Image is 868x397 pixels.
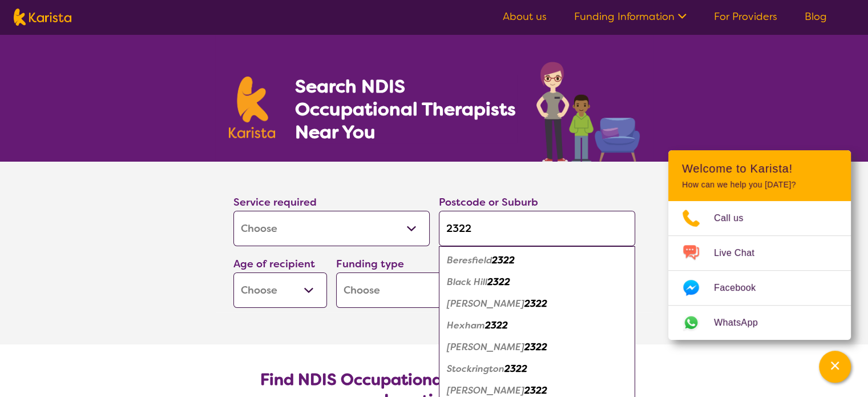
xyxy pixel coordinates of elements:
[487,276,510,288] em: 2322
[447,254,492,266] em: Beresfield
[445,271,629,293] div: Black Hill 2322
[294,75,516,143] h1: Search NDIS Occupational Therapists Near You
[492,254,515,266] em: 2322
[682,180,837,190] p: How can we help you [DATE]?
[447,276,487,288] em: Black Hill
[668,150,851,340] div: Channel Menu
[445,250,629,271] div: Beresfield 2322
[439,211,635,246] input: Type
[524,341,547,353] em: 2322
[445,336,629,358] div: Lenaghan 2322
[714,314,772,331] span: WhatsApp
[445,315,629,336] div: Hexham 2322
[503,10,547,23] a: About us
[445,358,629,380] div: Stockrington 2322
[504,363,527,375] em: 2322
[229,77,276,138] img: Karista logo
[682,162,837,175] h2: Welcome to Karista!
[485,319,508,331] em: 2322
[445,293,629,315] div: Chisholm 2322
[668,306,851,340] a: Web link opens in a new tab.
[447,384,524,396] em: [PERSON_NAME]
[714,210,757,227] span: Call us
[233,195,317,209] label: Service required
[714,279,769,296] span: Facebook
[524,384,547,396] em: 2322
[336,257,404,271] label: Funding type
[714,10,777,23] a: For Providers
[524,298,547,310] em: 2322
[819,351,851,383] button: Channel Menu
[805,10,827,23] a: Blog
[447,319,485,331] em: Hexham
[14,9,71,26] img: Karista logo
[668,201,851,340] ul: Choose channel
[439,195,538,209] label: Postcode or Suburb
[447,363,504,375] em: Stockrington
[233,257,315,271] label: Age of recipient
[447,298,524,310] em: [PERSON_NAME]
[574,10,687,23] a: Funding Information
[447,341,524,353] em: [PERSON_NAME]
[536,62,640,162] img: occupational-therapy
[714,244,768,262] span: Live Chat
